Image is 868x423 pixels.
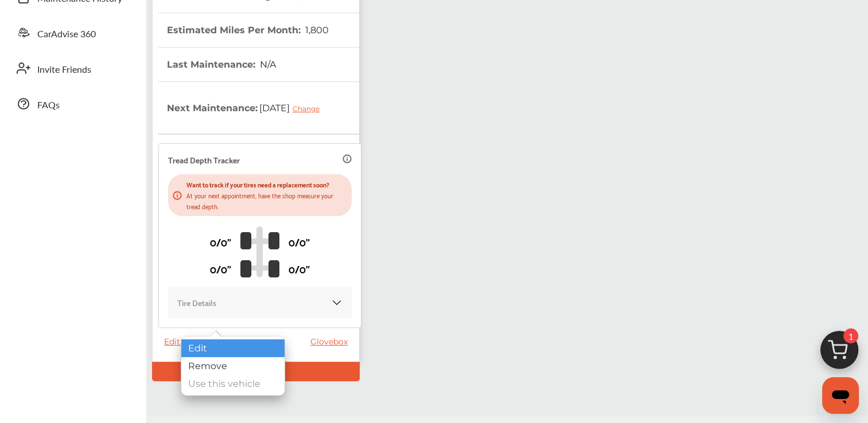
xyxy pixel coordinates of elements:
[210,260,231,277] p: 0/0"
[258,59,276,70] span: N/A
[167,82,328,134] th: Next Maintenance :
[164,336,222,347] span: Edit Vehicle
[10,53,135,83] a: Invite Friends
[289,260,310,277] p: 0/0"
[289,233,310,250] p: 0/0"
[258,93,328,122] span: [DATE]
[240,226,279,277] img: tire_track_logo.b900bcbc.svg
[181,375,285,393] div: Use this vehicle
[167,48,276,81] th: Last Maintenance :
[177,296,216,309] p: Tire Details
[37,62,91,77] span: Invite Friends
[822,377,859,414] iframe: Button to launch messaging window
[10,18,135,48] a: CarAdvise 360
[186,190,347,211] p: At your next appointment, have the shop measure your tread depth.
[37,27,96,42] span: CarAdvise 360
[167,13,329,47] th: Estimated Miles Per Month :
[37,98,60,113] span: FAQs
[303,25,329,36] span: 1,800
[331,297,342,308] img: KOKaJQAAAABJRU5ErkJggg==
[168,153,240,166] p: Tread Depth Tracker
[186,179,347,190] p: Want to track if your tires need a replacement soon?
[310,336,353,347] a: Glovebox
[181,357,285,375] div: Remove
[812,326,867,381] img: cart_icon.3d0951e8.svg
[181,339,285,357] div: Edit
[293,104,325,113] div: Change
[843,328,858,343] span: 1
[210,233,231,250] p: 0/0"
[10,89,135,119] a: FAQs
[152,362,360,381] div: Default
